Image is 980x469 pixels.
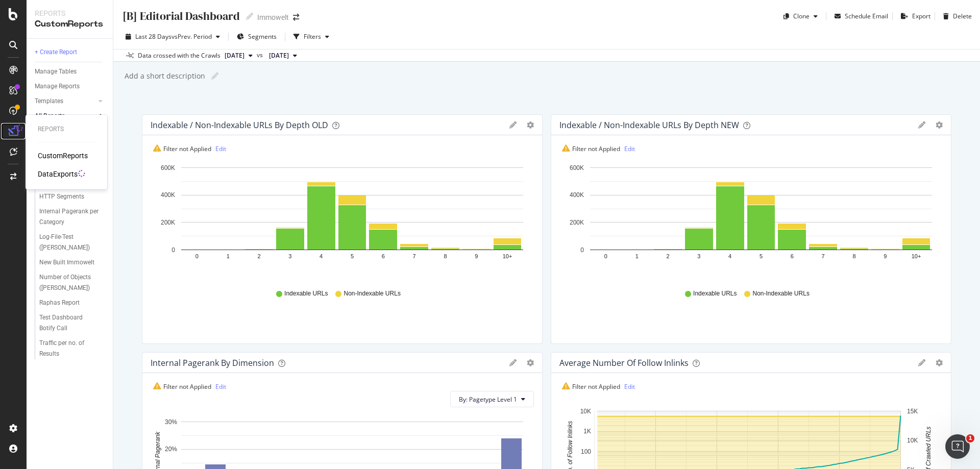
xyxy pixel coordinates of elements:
span: 2025 Aug. 15th [269,51,289,60]
text: 8 [852,253,855,259]
a: Edit [215,144,226,153]
text: 400K [570,192,584,199]
span: 1 [966,434,974,442]
button: Last 28 DaysvsPrev. Period [121,29,224,45]
text: 2 [666,253,669,259]
div: Internal Pagerank By Dimension [151,358,274,368]
span: Filter not Applied [562,382,620,391]
div: Filters [304,32,321,41]
div: arrow-right-arrow-left [293,14,299,21]
text: 100 [581,448,591,455]
div: Manage Tables [35,66,77,77]
div: Reports [35,8,105,18]
a: CustomReports [38,151,88,161]
button: Segments [233,29,281,45]
a: Templates [35,96,95,107]
a: Edit [215,382,226,391]
div: Average Number of Follow Inlinks [559,358,689,368]
text: 5 [759,253,763,259]
div: Indexable / Non-Indexable URLs by Depth NEWgeargearFilter not AppliedEditA chart.Indexable URLsNo... [551,114,951,344]
div: Indexable / Non-Indexable URLs by Depth OLD [151,120,328,130]
div: Log-File-Test (Lukas) [39,232,99,253]
i: Edit report name [211,72,218,80]
a: Manage Tables [35,66,106,77]
div: Delete [953,12,972,20]
div: Reports [38,125,95,134]
div: + Create Report [35,47,77,58]
text: 10K [907,437,918,445]
text: 30% [165,418,177,426]
text: 15K [907,408,918,415]
span: Filter not Applied [153,382,211,391]
text: 3 [697,253,700,259]
text: 0 [604,253,607,259]
a: Edit [624,144,635,153]
div: gear [936,359,943,366]
span: 2025 Sep. 12th [225,51,244,60]
div: New Built Immowelt [39,257,94,268]
div: Templates [35,96,63,107]
div: CustomReports [35,18,105,30]
div: Export [912,12,930,20]
a: Internal Pagerank per Category [39,206,106,228]
a: All Reports [35,111,95,121]
a: Log-File-Test ([PERSON_NAME]) [39,232,106,253]
text: 0 [580,246,584,254]
span: By: Pagetype Level 1 [459,395,517,404]
a: HTTP Segments [39,191,106,202]
text: 4 [320,253,323,259]
div: All Reports [35,111,65,121]
i: Edit report name [246,13,253,20]
span: Filter not Applied [153,144,211,153]
text: 20% [165,446,177,453]
text: 400K [161,192,175,199]
svg: A chart. [151,161,530,280]
text: 0 [195,253,199,259]
div: Manage Reports [35,81,80,92]
svg: A chart. [559,161,939,280]
a: Test Dashboard Botify Call [39,312,106,334]
text: 6 [791,253,794,259]
span: Indexable URLs [284,289,328,298]
text: 600K [161,164,175,171]
a: New Built Immowelt [39,257,106,268]
span: Non-Indexable URLs [344,289,400,298]
text: 10K [580,408,591,415]
button: Export [897,8,930,24]
div: Test Dashboard Botify Call [39,312,97,334]
text: 6 [382,253,385,259]
text: 5 [351,253,354,259]
text: 2 [257,253,260,259]
div: Clone [793,12,810,20]
div: gear [527,121,534,129]
text: 200K [570,219,584,226]
div: Traffic per no. of Results [39,338,97,359]
a: Number of Objects ([PERSON_NAME]) [39,272,106,293]
div: HTTP Segments [39,191,84,202]
span: Filter not Applied [562,144,620,153]
span: Segments [248,32,277,41]
text: 1 [635,253,639,259]
button: Filters [289,29,333,45]
button: Schedule Email [830,8,888,24]
div: Schedule Email [845,12,888,20]
text: 10+ [503,253,512,259]
div: Add a short description [124,71,205,81]
div: Internal Pagerank per Category [39,206,99,228]
a: + Create Report [35,47,106,58]
text: 1K [583,428,591,435]
span: vs [257,51,265,60]
text: 10+ [912,253,921,259]
a: DataExports [38,169,78,179]
div: Indexable / Non-Indexable URLs by Depth NEW [559,120,739,130]
a: Traffic per no. of Results [39,338,106,359]
span: Indexable URLs [693,289,737,298]
div: Number of Objects (Lukas Test) [39,272,100,293]
text: 7 [822,253,825,259]
text: 200K [161,219,175,226]
div: gear [936,121,943,129]
a: Raphas Report [39,298,106,308]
